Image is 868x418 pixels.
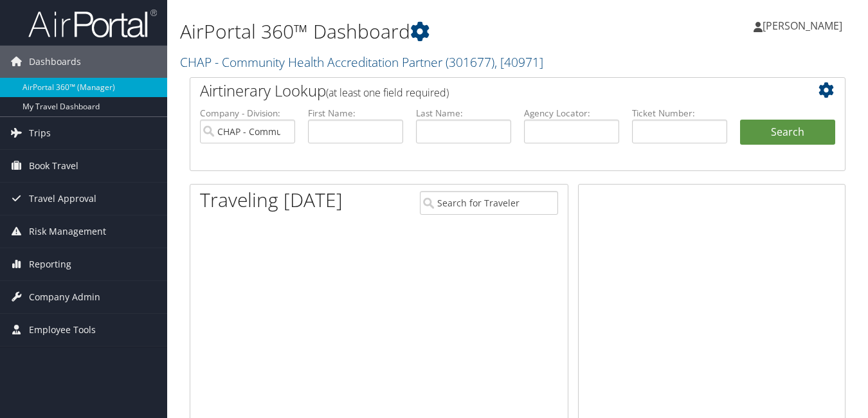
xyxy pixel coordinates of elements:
[28,8,157,39] img: airportal-logo.png
[29,46,81,78] span: Dashboards
[29,314,96,346] span: Employee Tools
[29,215,106,248] span: Risk Management
[200,186,343,214] h1: Traveling [DATE]
[754,6,855,45] a: [PERSON_NAME]
[180,53,543,71] a: CHAP - Community Health Accreditation Partner
[29,281,100,313] span: Company Admin
[416,107,511,120] label: Last Name:
[326,86,449,100] span: (at least one field required)
[180,18,630,45] h1: AirPortal 360™ Dashboard
[524,107,619,120] label: Agency Locator:
[763,19,842,33] span: [PERSON_NAME]
[420,191,557,215] input: Search for Traveler
[29,183,96,215] span: Travel Approval
[29,150,78,182] span: Book Travel
[494,53,543,71] span: , [ 40971 ]
[740,120,835,145] button: Search
[29,117,51,149] span: Trips
[200,80,781,102] h2: Airtinerary Lookup
[29,248,71,280] span: Reporting
[446,53,494,71] span: ( 301677 )
[632,107,727,120] label: Ticket Number:
[200,107,295,120] label: Company - Division:
[308,107,403,120] label: First Name:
